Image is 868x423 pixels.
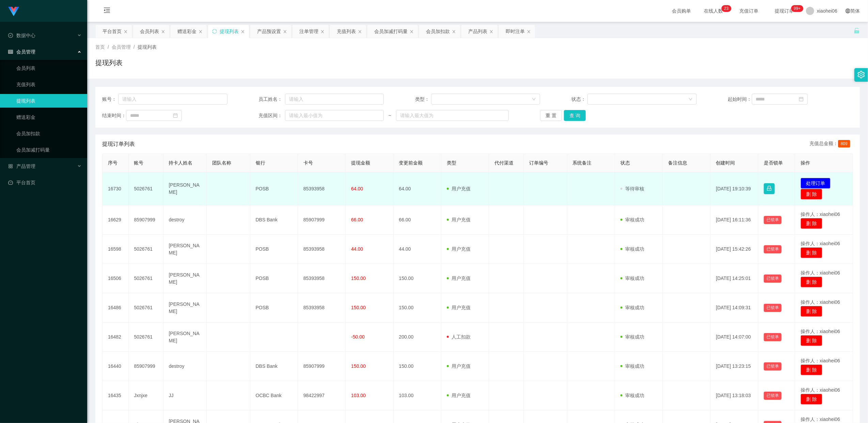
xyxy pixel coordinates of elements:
sup: 23 [721,5,731,12]
i: 图标: close [452,30,456,34]
td: [DATE] 13:23:15 [711,352,758,381]
button: 已锁单 [764,275,782,283]
div: 产品预设置 [257,25,281,38]
span: 用户充值 [447,246,471,252]
span: 用户充值 [447,186,471,191]
span: 操作人：xiaohei06 [801,358,840,363]
td: [PERSON_NAME] [163,264,207,293]
span: / [108,44,109,50]
button: 已锁单 [764,392,782,400]
a: 提现列表 [16,94,82,108]
td: 103.00 [394,381,441,410]
span: 账号 [134,160,144,166]
td: 16482 [102,323,129,352]
span: 64.00 [351,186,363,191]
i: 图标: global [846,9,850,13]
td: 5026761 [129,293,163,323]
span: 状态： [571,96,587,103]
td: 85907999 [298,205,346,235]
div: 产品列表 [468,25,487,38]
input: 请输入最大值为 [396,110,509,121]
span: 等待审核 [620,186,644,191]
button: 已锁单 [764,216,782,224]
p: 2 [724,5,726,12]
span: 账号： [102,96,118,103]
td: POSB [250,293,298,323]
button: 删 除 [801,306,822,317]
span: 用户充值 [447,305,471,310]
td: [DATE] 16:11:36 [711,205,758,235]
i: 图标: setting [857,71,865,78]
td: 16435 [102,381,129,410]
span: 首页 [95,44,105,50]
span: 订单编号 [529,160,548,166]
button: 已锁单 [764,304,782,312]
td: [DATE] 15:42:26 [711,235,758,264]
input: 请输入 [285,94,384,105]
td: 16440 [102,352,129,381]
div: 会员加扣款 [426,25,450,38]
i: 图标: close [124,30,128,34]
span: 操作人：xiaohei06 [801,241,840,246]
i: 图标: close [283,30,287,34]
div: 充值总金额： [809,140,853,148]
sup: 950 [791,5,803,12]
span: 150.00 [351,276,366,281]
td: 16506 [102,264,129,293]
span: -50.00 [351,334,365,340]
button: 删 除 [801,277,822,287]
span: 结束时间： [102,112,126,119]
span: 操作人：xiaohei06 [801,270,840,276]
span: 提现金额 [351,160,370,166]
i: 图标: close [358,30,362,34]
td: 64.00 [394,172,441,205]
td: [PERSON_NAME] [163,235,207,264]
span: 在线人数 [700,9,726,13]
span: 审核成功 [620,246,644,252]
div: 注单管理 [299,25,318,38]
span: 充值订单 [736,9,762,13]
td: 200.00 [394,323,441,352]
a: 充值列表 [16,78,82,91]
input: 请输入最小值为 [285,110,384,121]
button: 已锁单 [764,333,782,341]
button: 删 除 [801,335,822,346]
span: 操作人：xiaohei06 [801,417,840,422]
i: 图标: close [320,30,325,34]
i: 图标: close [241,30,245,34]
td: POSB [250,264,298,293]
span: 备注信息 [668,160,687,166]
i: 图标: close [410,30,414,34]
span: 代付渠道 [494,160,514,166]
button: 删 除 [801,394,822,405]
td: 16598 [102,235,129,264]
span: 809 [838,140,850,147]
td: 5026761 [129,323,163,352]
span: 序号 [108,160,117,166]
span: 员工姓名： [258,96,285,103]
span: 审核成功 [620,217,644,222]
span: 150.00 [351,305,366,310]
span: 44.00 [351,246,363,252]
button: 删 除 [801,247,822,258]
td: 150.00 [394,293,441,323]
i: 图标: close [489,30,493,34]
td: 85393958 [298,264,346,293]
span: 审核成功 [620,276,644,281]
i: 图标: close [527,30,531,34]
td: 5026761 [129,264,163,293]
span: 操作人：xiaohei06 [801,329,840,334]
td: [PERSON_NAME] [163,323,207,352]
i: 图标: down [689,97,693,102]
td: 16730 [102,172,129,205]
span: 提现订单列表 [102,140,135,148]
span: 操作人：xiaohei06 [801,387,840,393]
span: 状态 [620,160,630,166]
span: 审核成功 [620,363,644,369]
span: 系统备注 [573,160,592,166]
td: OCBC Bank [250,381,298,410]
td: 85393958 [298,235,346,264]
span: 类型 [447,160,456,166]
button: 删 除 [801,218,822,229]
i: 图标: sync [212,29,217,34]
